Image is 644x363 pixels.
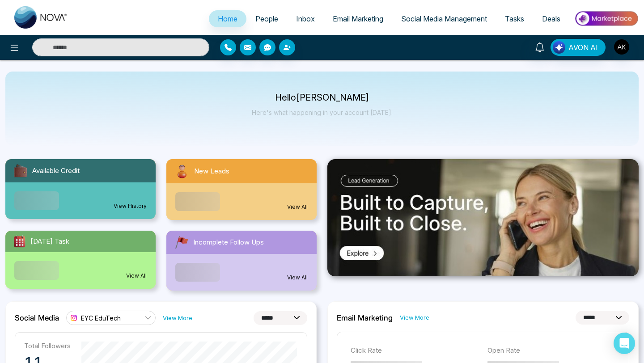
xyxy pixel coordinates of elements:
a: Incomplete Follow UpsView All [161,231,322,291]
img: User Avatar [614,39,629,55]
div: Open Intercom Messenger [614,333,635,354]
a: Deals [533,10,569,27]
p: Open Rate [487,346,615,356]
p: Hello [PERSON_NAME] [252,94,393,101]
img: instagram [69,313,78,322]
img: Market-place.gif [574,8,639,29]
a: View More [400,313,429,322]
img: todayTask.svg [13,234,27,249]
span: Incomplete Follow Ups [193,237,264,248]
span: New Leads [194,166,229,177]
h2: Email Marketing [337,313,393,322]
a: View All [126,272,147,280]
img: Nova CRM Logo [14,6,68,29]
a: New LeadsView All [161,159,322,220]
a: People [246,10,287,27]
span: AVON AI [568,42,598,53]
img: followUps.svg [174,234,190,250]
span: Home [218,14,237,23]
a: View All [287,203,308,211]
a: Tasks [496,10,533,27]
span: Email Marketing [333,14,383,23]
h2: Social Media [15,313,59,322]
span: EYC EduTech [81,314,121,322]
img: newLeads.svg [174,163,191,180]
p: Total Followers [24,342,71,350]
p: Click Rate [351,346,479,356]
span: Social Media Management [401,14,487,23]
span: Deals [542,14,560,23]
a: Email Marketing [324,10,392,27]
span: Tasks [505,14,524,23]
a: View History [114,202,147,210]
a: Home [209,10,246,27]
img: Lead Flow [553,41,565,54]
span: Inbox [296,14,315,23]
button: AVON AI [551,39,606,56]
a: View All [287,274,308,282]
img: availableCredit.svg [13,163,29,179]
p: Here's what happening in your account [DATE]. [252,109,393,116]
a: Inbox [287,10,324,27]
a: Social Media Management [392,10,496,27]
span: [DATE] Task [30,236,69,247]
span: People [255,14,278,23]
span: Available Credit [32,166,80,176]
img: . [327,159,639,276]
a: View More [163,314,192,322]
